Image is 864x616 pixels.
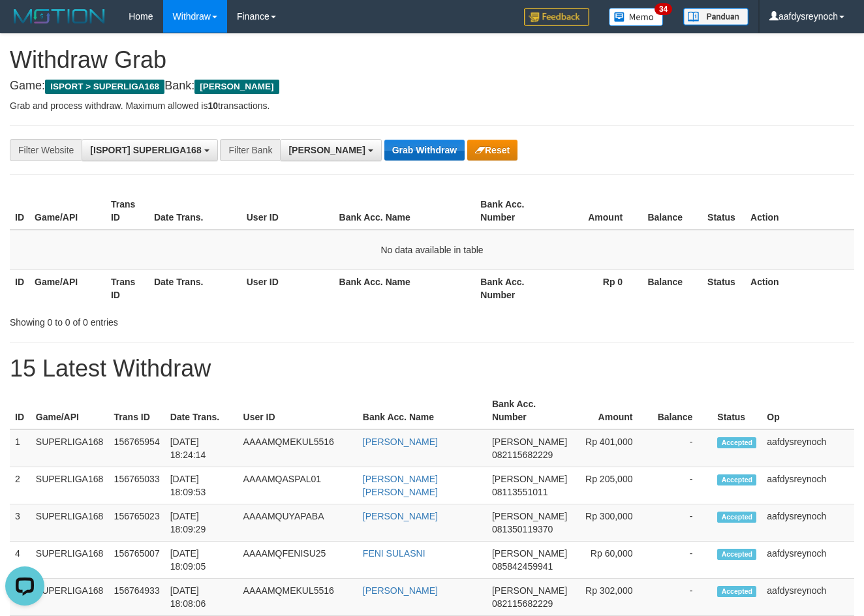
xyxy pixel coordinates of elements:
[238,579,358,616] td: AAAAMQMEKUL5516
[220,139,280,161] div: Filter Bank
[31,579,109,616] td: SUPERLIGA168
[363,548,425,559] a: FENI SULASNI
[551,269,642,307] th: Rp 0
[31,542,109,579] td: SUPERLIGA168
[194,80,279,94] span: [PERSON_NAME]
[10,467,31,504] td: 2
[572,542,652,579] td: Rp 60,000
[29,269,106,307] th: Game/API
[165,467,238,504] td: [DATE] 18:09:53
[762,504,854,542] td: aafdysreynoch
[572,467,652,504] td: Rp 205,000
[492,524,553,534] span: Copy 081350119370 to clipboard
[642,192,702,230] th: Balance
[165,392,238,429] th: Date Trans.
[106,269,149,307] th: Trans ID
[572,392,652,429] th: Amount
[492,437,567,447] span: [PERSON_NAME]
[717,586,756,597] span: Accepted
[165,579,238,616] td: [DATE] 18:08:06
[10,311,350,329] div: Showing 0 to 0 of 0 entries
[655,3,672,15] span: 34
[609,8,664,26] img: Button%20Memo.svg
[492,474,567,484] span: [PERSON_NAME]
[642,269,702,307] th: Balance
[10,542,31,579] td: 4
[109,392,165,429] th: Trans ID
[238,392,358,429] th: User ID
[149,192,241,230] th: Date Trans.
[109,467,165,504] td: 156765033
[363,585,438,596] a: [PERSON_NAME]
[384,140,465,161] button: Grab Withdraw
[572,429,652,467] td: Rp 401,000
[10,80,854,93] h4: Game: Bank:
[82,139,217,161] button: [ISPORT] SUPERLIGA168
[652,429,712,467] td: -
[109,579,165,616] td: 156764933
[165,429,238,467] td: [DATE] 18:24:14
[717,437,756,448] span: Accepted
[572,504,652,542] td: Rp 300,000
[652,542,712,579] td: -
[745,192,854,230] th: Action
[652,392,712,429] th: Balance
[238,429,358,467] td: AAAAMQMEKUL5516
[288,145,365,155] span: [PERSON_NAME]
[492,548,567,559] span: [PERSON_NAME]
[475,192,551,230] th: Bank Acc. Number
[31,504,109,542] td: SUPERLIGA168
[363,474,438,497] a: [PERSON_NAME] [PERSON_NAME]
[487,392,572,429] th: Bank Acc. Number
[241,192,334,230] th: User ID
[165,542,238,579] td: [DATE] 18:09:05
[45,80,164,94] span: ISPORT > SUPERLIGA168
[717,474,756,485] span: Accepted
[492,561,553,572] span: Copy 085842459941 to clipboard
[10,429,31,467] td: 1
[280,139,381,161] button: [PERSON_NAME]
[762,467,854,504] td: aafdysreynoch
[492,511,567,521] span: [PERSON_NAME]
[762,579,854,616] td: aafdysreynoch
[208,100,218,111] strong: 10
[10,392,31,429] th: ID
[702,269,745,307] th: Status
[492,450,553,460] span: Copy 082115682229 to clipboard
[762,392,854,429] th: Op
[492,598,553,609] span: Copy 082115682229 to clipboard
[10,356,854,382] h1: 15 Latest Withdraw
[467,140,517,161] button: Reset
[31,467,109,504] td: SUPERLIGA168
[10,47,854,73] h1: Withdraw Grab
[149,269,241,307] th: Date Trans.
[29,192,106,230] th: Game/API
[10,269,29,307] th: ID
[106,192,149,230] th: Trans ID
[762,429,854,467] td: aafdysreynoch
[745,269,854,307] th: Action
[492,585,567,596] span: [PERSON_NAME]
[10,192,29,230] th: ID
[10,504,31,542] td: 3
[238,467,358,504] td: AAAAMQASPAL01
[652,504,712,542] td: -
[492,487,548,497] span: Copy 08113551011 to clipboard
[109,542,165,579] td: 156765007
[31,392,109,429] th: Game/API
[238,504,358,542] td: AAAAMQUYAPABA
[762,542,854,579] td: aafdysreynoch
[683,8,748,25] img: panduan.png
[10,230,854,270] td: No data available in table
[551,192,642,230] th: Amount
[238,542,358,579] td: AAAAMQFENISU25
[363,437,438,447] a: [PERSON_NAME]
[652,579,712,616] td: -
[90,145,201,155] span: [ISPORT] SUPERLIGA168
[10,99,854,112] p: Grab and process withdraw. Maximum allowed is transactions.
[5,5,44,44] button: Open LiveChat chat widget
[363,511,438,521] a: [PERSON_NAME]
[717,512,756,523] span: Accepted
[165,504,238,542] td: [DATE] 18:09:29
[10,7,109,26] img: MOTION_logo.png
